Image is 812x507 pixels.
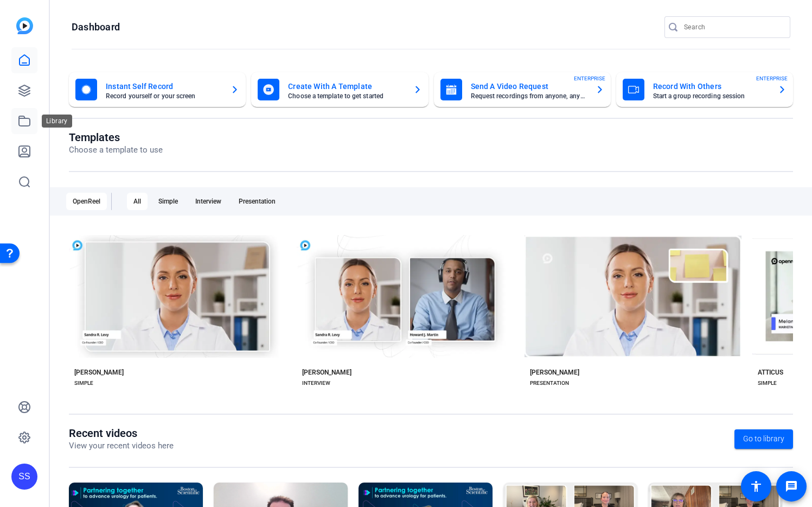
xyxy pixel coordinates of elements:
[11,464,37,490] div: SS
[530,379,569,388] div: PRESENTATION
[574,74,605,83] span: ENTERPRISE
[734,429,793,449] a: Go to library
[471,93,587,99] mat-card-subtitle: Request recordings from anyone, anywhere
[69,131,163,144] h1: Templates
[684,21,782,34] input: Search
[189,193,228,210] div: Interview
[616,72,793,107] button: Record With OthersStart a group recording sessionENTERPRISE
[530,368,579,377] div: [PERSON_NAME]
[302,379,330,388] div: INTERVIEW
[69,72,246,107] button: Instant Self RecordRecord yourself or your screen
[302,368,351,377] div: [PERSON_NAME]
[74,379,93,388] div: SIMPLE
[785,480,798,493] mat-icon: message
[743,433,784,445] span: Go to library
[106,93,222,99] mat-card-subtitle: Record yourself or your screen
[288,93,404,99] mat-card-subtitle: Choose a template to get started
[750,480,763,493] mat-icon: accessibility
[758,379,777,388] div: SIMPLE
[72,21,120,34] h1: Dashboard
[756,74,788,83] span: ENTERPRISE
[232,193,282,210] div: Presentation
[471,80,587,93] mat-card-title: Send A Video Request
[69,427,174,440] h1: Recent videos
[653,80,769,93] mat-card-title: Record With Others
[288,80,404,93] mat-card-title: Create With A Template
[653,93,769,99] mat-card-subtitle: Start a group recording session
[42,115,72,128] div: Library
[106,80,222,93] mat-card-title: Instant Self Record
[66,193,107,210] div: OpenReel
[251,72,428,107] button: Create With A TemplateChoose a template to get started
[69,144,163,156] p: Choose a template to use
[69,440,174,452] p: View your recent videos here
[152,193,184,210] div: Simple
[434,72,611,107] button: Send A Video RequestRequest recordings from anyone, anywhereENTERPRISE
[758,368,783,377] div: ATTICUS
[127,193,148,210] div: All
[16,17,33,34] img: blue-gradient.svg
[74,368,124,377] div: [PERSON_NAME]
